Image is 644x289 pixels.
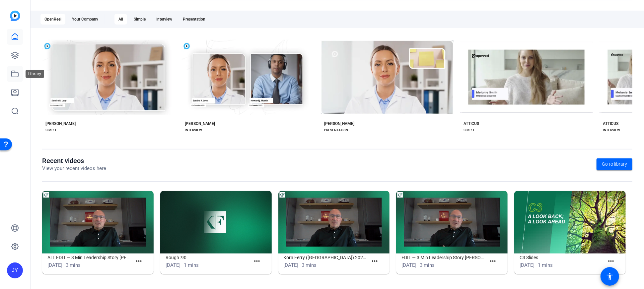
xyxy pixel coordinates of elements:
span: 1 mins [538,262,553,268]
div: SIMPLE [45,128,57,133]
p: View your recent videos here [42,165,106,172]
span: [DATE] [166,262,180,268]
mat-icon: more_horiz [253,257,261,265]
div: ATTICUS [603,121,618,126]
div: INTERVIEW [603,128,620,133]
div: Library [26,70,44,78]
div: ATTICUS [464,121,479,126]
img: C3 Slides [514,191,626,254]
img: ALT EDIT — 3 Min Leadership Story Bob Rozek [42,191,154,254]
h1: EDIT — 3 Min Leadership Story [PERSON_NAME] [401,254,486,261]
div: All [114,14,127,25]
div: PRESENTATION [324,128,348,133]
div: Interview [152,14,176,25]
div: SIMPLE [464,128,475,133]
div: [PERSON_NAME] [324,121,354,126]
div: Presentation [179,14,209,25]
mat-icon: more_horiz [135,257,143,265]
img: blue-gradient.svg [10,11,20,21]
mat-icon: more_horiz [371,257,379,265]
h1: Recent videos [42,157,106,165]
img: Korn Ferry (US) 2025 Simple (50631) [278,191,390,254]
div: JY [7,262,23,278]
div: Simple [130,14,150,25]
div: OpenReel [40,14,65,25]
span: 3 mins [66,262,81,268]
span: [DATE] [47,262,62,268]
img: EDIT — 3 Min Leadership Story Bob Rozek [396,191,508,254]
img: Rough :90 [160,191,272,254]
h1: Korn Ferry ([GEOGRAPHIC_DATA]) 2025 Simple (50631) [284,254,368,261]
div: [PERSON_NAME] [185,121,215,126]
h1: Rough :90 [166,254,250,261]
a: Go to library [597,158,632,170]
div: [PERSON_NAME] [45,121,76,126]
mat-icon: accessibility [606,272,614,280]
h1: ALT EDIT — 3 Min Leadership Story [PERSON_NAME] [47,254,132,261]
mat-icon: more_horiz [489,257,497,265]
h1: C3 Slides [520,254,604,261]
span: 1 mins [184,262,199,268]
span: [DATE] [520,262,535,268]
div: INTERVIEW [185,128,202,133]
span: 3 mins [302,262,317,268]
span: [DATE] [284,262,299,268]
span: [DATE] [401,262,416,268]
span: 3 mins [420,262,435,268]
div: Your Company [68,14,102,25]
mat-icon: more_horiz [607,257,615,265]
span: Go to library [602,161,627,168]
